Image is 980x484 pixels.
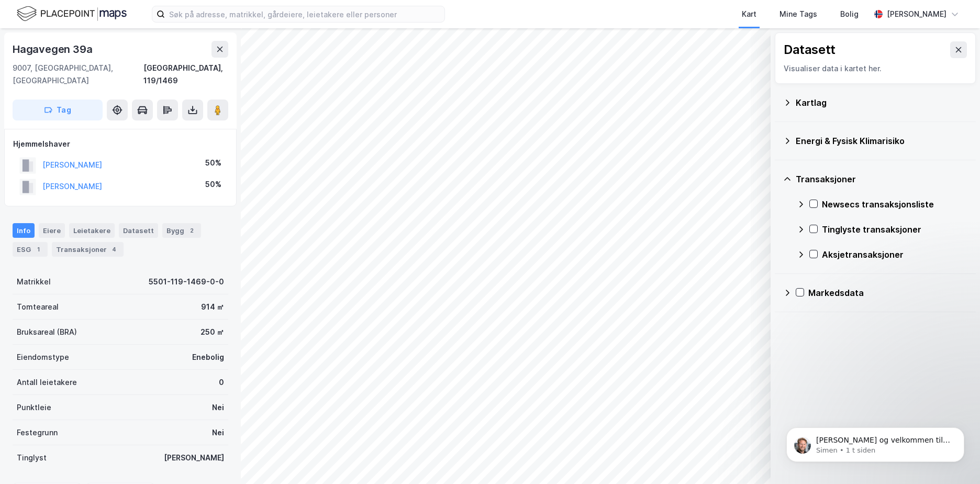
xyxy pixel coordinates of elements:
[17,351,69,364] div: Eiendomstype
[165,6,444,22] input: Søk på adresse, matrikkel, gårdeiere, leietakere eller personer
[212,401,224,414] div: Nei
[17,401,51,414] div: Punktleie
[17,5,127,23] img: logo.f888ab2527a4732fd821a326f86c7f29.svg
[69,223,115,238] div: Leietakere
[840,8,859,20] div: Bolig
[17,426,58,439] div: Festegrunn
[742,8,756,20] div: Kart
[771,405,980,479] iframe: Intercom notifications melding
[201,326,224,338] div: 250 ㎡
[162,223,201,238] div: Bygg
[13,41,94,58] div: Hagavegen 39a
[808,287,967,299] div: Markedsdata
[164,452,224,464] div: [PERSON_NAME]
[201,301,224,313] div: 914 ㎡
[17,326,77,338] div: Bruksareal (BRA)
[13,223,35,238] div: Info
[143,62,228,87] div: [GEOGRAPHIC_DATA], 119/1469
[13,242,48,257] div: ESG
[109,244,119,255] div: 4
[17,301,59,313] div: Tomteareal
[17,276,51,288] div: Matrikkel
[887,8,946,20] div: [PERSON_NAME]
[39,223,65,238] div: Eiere
[784,62,967,75] div: Visualiser data i kartet her.
[17,376,77,389] div: Antall leietakere
[779,8,817,20] div: Mine Tags
[13,138,228,150] div: Hjemmelshaver
[192,351,224,364] div: Enebolig
[52,242,124,257] div: Transaksjoner
[212,426,224,439] div: Nei
[822,248,967,261] div: Aksjetransaksjoner
[33,244,43,255] div: 1
[13,62,143,87] div: 9007, [GEOGRAPHIC_DATA], [GEOGRAPHIC_DATA]
[822,198,967,211] div: Newsecs transaksjonsliste
[796,96,967,109] div: Kartlag
[119,223,158,238] div: Datasett
[796,173,967,185] div: Transaksjoner
[205,178,221,191] div: 50%
[13,100,103,120] button: Tag
[822,223,967,236] div: Tinglyste transaksjoner
[149,276,224,288] div: 5501-119-1469-0-0
[186,225,197,236] div: 2
[205,157,221,169] div: 50%
[219,376,224,389] div: 0
[784,41,836,58] div: Datasett
[17,452,47,464] div: Tinglyst
[796,135,967,147] div: Energi & Fysisk Klimarisiko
